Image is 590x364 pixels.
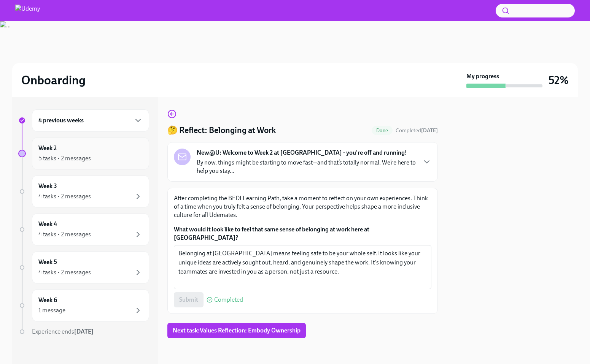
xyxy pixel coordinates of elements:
p: By now, things might be starting to move fast—and that’s totally normal. We’re here to help you s... [197,158,416,175]
h3: 52% [549,73,569,87]
label: What would it look like to feel that same sense of belonging at work here at [GEOGRAPHIC_DATA]? [174,225,431,242]
div: 4 previous weeks [32,109,149,131]
textarea: Belonging at [GEOGRAPHIC_DATA] means feeling safe to be your whole self. It looks like your uniqu... [178,249,427,285]
a: Week 54 tasks • 2 messages [18,252,149,283]
strong: [DATE] [421,127,438,134]
h6: Week 4 [38,220,57,228]
strong: My progress [466,72,499,81]
strong: [DATE] [74,328,94,335]
img: Udemy [15,5,40,17]
h6: Week 6 [38,296,57,304]
button: Next task:Values Reflection: Embody Ownership [167,323,306,338]
div: 4 tasks • 2 messages [38,230,91,239]
div: 1 message [38,306,65,315]
h6: 4 previous weeks [38,116,84,125]
span: Completed [214,297,243,303]
span: Done [372,128,393,133]
h6: Week 5 [38,258,57,266]
a: Week 34 tasks • 2 messages [18,176,149,207]
h2: Onboarding [21,73,86,88]
a: Week 25 tasks • 2 messages [18,138,149,169]
h4: 🤔 Reflect: Belonging at Work [167,125,276,136]
a: Week 61 message [18,290,149,321]
div: 4 tasks • 2 messages [38,268,91,277]
strong: New@U: Welcome to Week 2 at [GEOGRAPHIC_DATA] - you're off and running! [197,149,407,157]
a: Week 44 tasks • 2 messages [18,214,149,245]
span: Completed [396,127,438,134]
div: 5 tasks • 2 messages [38,154,91,163]
p: After completing the BEDI Learning Path, take a moment to reflect on your own experiences. Think ... [174,194,431,219]
span: Next task : Values Reflection: Embody Ownership [173,327,301,334]
h6: Week 2 [38,144,57,152]
div: 4 tasks • 2 messages [38,192,91,201]
h6: Week 3 [38,182,57,190]
span: October 4th, 2025 10:46 [396,127,438,134]
span: Experience ends [32,328,94,335]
